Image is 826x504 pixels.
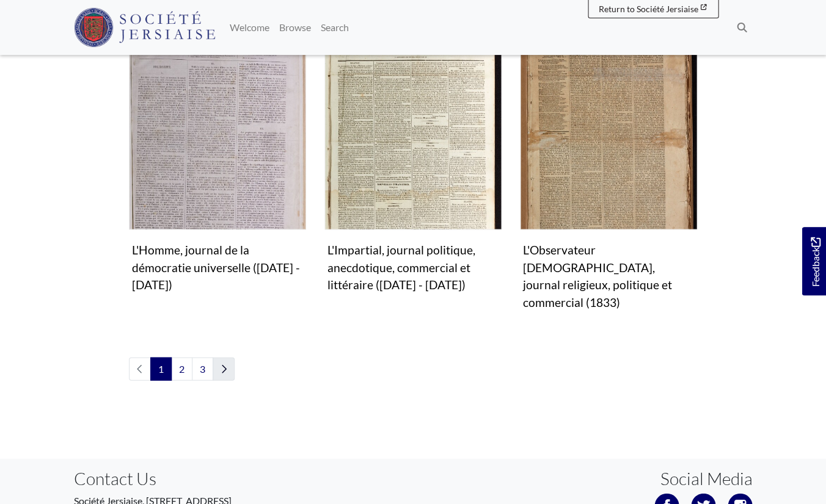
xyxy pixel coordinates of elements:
img: L'Impartial, journal politique, anecdotique, commercial et littéraire (1831 - 1845) [324,52,502,229]
a: Search [316,15,354,40]
h3: Contact Us [74,468,404,489]
a: Société Jersiaise logo [74,5,215,50]
h3: Social Media [660,468,752,489]
img: Société Jersiaise [74,8,215,47]
img: L'Observateur Chrétien, journal religieux, politique et commercial (1833) [520,52,697,229]
a: Browse [274,15,316,40]
a: L'Observateur Chrétien, journal religieux, politique et commercial (1833) L'Observateur [DEMOGRAP... [520,52,697,314]
img: L'Homme, journal de la démocratie universelle (1853 - 1856) [129,52,306,229]
span: Goto page 1 [150,357,172,380]
a: Next page [213,357,235,380]
nav: pagination [129,357,697,380]
a: Goto page 3 [192,357,213,380]
a: Welcome [225,15,274,40]
div: Subcollection [315,52,511,333]
a: L'Impartial, journal politique, anecdotique, commercial et littéraire (1831 - 1845) L'Impartial, ... [324,52,502,297]
span: Feedback [808,237,822,286]
li: Previous page [129,357,151,380]
a: Goto page 2 [171,357,192,380]
a: Would you like to provide feedback? [802,227,826,295]
a: L'Homme, journal de la démocratie universelle (1853 - 1856) L'Homme, journal de la démocratie uni... [129,52,306,297]
span: Return to Société Jersiaise [598,4,698,14]
div: Subcollection [511,52,706,333]
div: Subcollection [120,52,315,333]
